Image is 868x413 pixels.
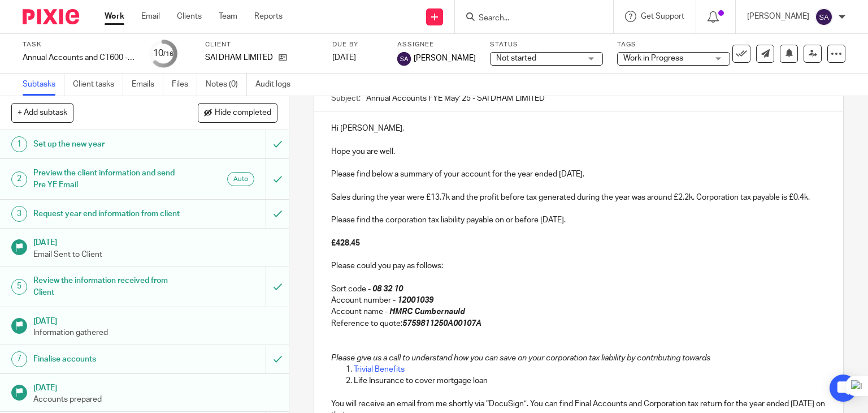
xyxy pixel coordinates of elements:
a: Work [105,11,124,22]
h1: [DATE] [33,313,277,327]
p: SAI DHAM LIMITED [205,52,273,63]
p: Sort code - [331,283,827,295]
h1: Set up the new year [33,136,181,153]
label: Due by [332,40,383,49]
small: /16 [163,51,173,57]
h1: Finalise accounts [33,351,181,368]
input: Search [478,14,579,24]
em: HMRC Cumbernauld [389,308,465,316]
em: 08 32 10 [372,285,403,293]
em: 12001039 [397,296,433,304]
div: Annual Accounts and CT600 - (SPV) [23,52,136,63]
strong: £428.45 [331,239,360,247]
a: Clients [177,11,202,22]
h1: Preview the client information and send Pre YE Email [33,165,181,193]
button: Hide completed [198,103,277,122]
button: + Add subtask [11,103,73,122]
em: 5759811250A00107A [402,320,481,328]
em: Please give us a call to understand how you can save on your corporation tax liability by contrib... [331,354,710,362]
div: 7 [11,351,27,367]
img: svg%3E [815,8,833,26]
p: Information gathered [33,327,277,338]
p: Sales during the year were £13.7k and the profit before tax generated during the year was around ... [331,192,827,203]
p: Accounts prepared [33,394,277,405]
h1: [DATE] [33,234,277,248]
span: Not started [496,54,536,62]
a: Client tasks [73,74,123,96]
p: Hope you are well. [331,146,827,157]
div: 10 [153,47,173,60]
p: Account number - [331,295,827,306]
a: Notes (0) [206,74,247,96]
a: Emails [132,74,163,96]
p: Please find the corporation tax liability payable on or before [DATE]. [331,214,827,226]
p: Email Sent to Client [33,249,277,260]
div: 2 [11,171,27,187]
h1: Review the information received from Client [33,272,181,301]
span: Hide completed [215,109,271,118]
a: Reports [254,11,283,22]
span: [DATE] [332,54,356,62]
a: Files [172,74,197,96]
label: Task [23,40,136,49]
h1: [DATE] [33,380,277,394]
h1: Request year end information from client [33,205,181,222]
a: Trivial Benefits [354,365,405,373]
div: 1 [11,136,27,152]
img: Pixie [23,9,79,24]
a: Audit logs [255,74,299,96]
span: [PERSON_NAME] [414,53,476,64]
a: Subtasks [23,74,64,96]
a: Team [219,11,237,22]
p: Reference to quote: [331,318,827,329]
img: svg%3E [397,52,411,66]
div: 5 [11,279,27,295]
a: Email [141,11,160,22]
p: Hi [PERSON_NAME], [331,123,827,134]
p: Account name - [331,306,827,317]
p: Life Insurance to cover mortgage loan [354,375,827,386]
label: Assignee [397,40,476,49]
div: Auto [227,172,254,186]
p: Please could you pay as follows: [331,260,827,272]
label: Tags [617,40,730,49]
label: Status [490,40,603,49]
label: Client [205,40,318,49]
span: Get Support [641,12,684,20]
p: [PERSON_NAME] [747,11,809,22]
div: 3 [11,206,27,222]
span: Work in Progress [623,54,683,62]
label: Subject: [331,93,361,104]
p: Please find below a summary of your account for the year ended [DATE]. [331,169,827,180]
